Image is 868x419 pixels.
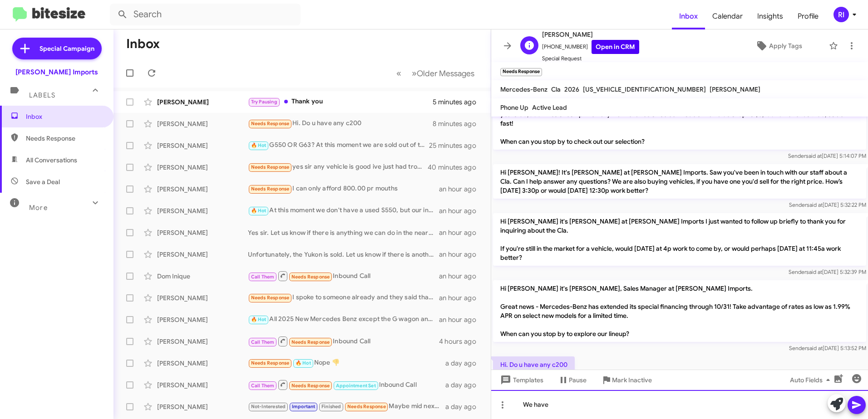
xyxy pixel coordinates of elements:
a: Inbox [672,3,705,29]
span: « [396,68,401,79]
span: Needs Response [291,383,330,389]
div: Inbound Call [248,270,439,282]
div: [PERSON_NAME] [157,293,248,302]
div: Thank you [248,97,433,107]
span: [PERSON_NAME] [542,29,639,40]
div: [PERSON_NAME] Imports [15,68,98,77]
span: Calendar [705,3,750,29]
div: 40 minutes ago [429,163,483,172]
div: a day ago [445,359,483,368]
div: an hour ago [439,185,483,194]
div: [PERSON_NAME] [157,185,248,194]
span: Not-Interested [251,404,286,409]
nav: Page navigation example [391,64,480,83]
button: Mark Inactive [594,372,659,388]
span: Needs Response [347,404,386,409]
div: [PERSON_NAME] [157,97,248,107]
span: said at [807,201,823,208]
div: Maybe mid next year [248,401,445,412]
a: Profile [790,3,826,29]
span: Needs Response [251,164,290,170]
div: I can only afford 800.00 pr mouths [248,184,439,194]
span: 2026 [564,85,579,93]
div: Unfortunately, the Yukon is sold. Let us know if there is another vehicle that catches your eye. [248,250,439,259]
span: Sender [DATE] 5:14:07 PM [788,152,866,159]
span: All Conversations [26,156,77,165]
span: Needs Response [251,295,290,301]
div: [PERSON_NAME] [157,163,248,172]
button: Pause [551,372,594,388]
span: Needs Response [251,360,290,366]
div: a day ago [445,380,483,390]
div: We have [491,390,868,419]
div: RI [833,7,849,22]
input: Search [110,4,301,25]
div: [PERSON_NAME] [157,250,248,259]
div: an hour ago [439,250,483,259]
span: Finished [321,404,341,409]
button: Templates [491,372,551,388]
button: Auto Fields [783,372,841,388]
span: Call Them [251,274,275,280]
div: an hour ago [439,272,483,281]
span: Templates [498,372,543,388]
span: Needs Response [251,121,290,127]
a: Open in CRM [592,40,639,54]
span: Labels [29,91,55,99]
span: Pause [569,372,587,388]
div: an hour ago [439,293,483,302]
span: Older Messages [417,68,474,78]
span: Needs Response [26,134,103,143]
div: G550 OR G63? At this moment we are sold out of them but getting a white G550 next month. [248,140,429,151]
button: Apply Tags [732,38,824,54]
button: Previous [391,64,407,83]
div: I spoke to someone already and they said that y'all can't help me [248,292,439,303]
span: Try Pausing [251,99,277,105]
p: Hi [PERSON_NAME] it's [PERSON_NAME] at [PERSON_NAME] Imports I just wanted to follow up briefly t... [493,213,866,266]
span: Active Lead [532,103,567,112]
div: 5 minutes ago [433,97,483,107]
span: Save a Deal [26,177,60,186]
div: Dom Inique [157,272,248,281]
span: More [29,204,48,212]
span: said at [807,345,823,351]
p: Hi [PERSON_NAME] it's [PERSON_NAME], Sales Manager at [PERSON_NAME] Imports. Great news - Mercede... [493,280,866,342]
div: [PERSON_NAME] [157,141,248,150]
div: Inbound Call [248,379,445,390]
div: 4 hours ago [439,337,483,346]
span: » [412,68,417,79]
span: Sender [DATE] 5:13:52 PM [789,345,866,351]
div: 25 minutes ago [429,141,483,150]
span: 🔥 Hot [251,142,266,148]
span: Inbox [26,112,103,121]
button: Next [406,64,480,83]
div: [PERSON_NAME] [157,337,248,346]
span: Call Them [251,383,275,389]
div: [PERSON_NAME] [157,315,248,324]
span: Mercedes-Benz [500,85,547,93]
div: 8 minutes ago [433,119,483,128]
a: Special Campaign [12,38,102,59]
span: Special Campaign [39,44,94,53]
span: said at [806,268,822,275]
span: Apply Tags [769,38,802,54]
span: Call Them [251,339,275,345]
div: Hi. Do u have any c200 [248,118,433,129]
div: an hour ago [439,315,483,324]
small: Needs Response [500,68,542,76]
div: [PERSON_NAME] [157,380,248,390]
a: Insights [750,3,790,29]
div: yes sir any vehicle is good ive just had trouble getting approval for financing [248,162,429,172]
div: Yes sir. Let us know if there is anything we can do in the near future. [248,228,439,237]
p: Hi [PERSON_NAME]! It's [PERSON_NAME] at [PERSON_NAME] Imports. Saw you've been in touch with our ... [493,164,866,199]
div: an hour ago [439,228,483,237]
span: [US_VEHICLE_IDENTIFICATION_NUMBER] [583,85,706,93]
span: said at [806,152,822,159]
span: 🔥 Hot [296,360,311,366]
div: At this moment we don't have a used S550, but our inventory changes by the day. [248,205,439,216]
span: [PERSON_NAME] [710,85,760,93]
span: [PHONE_NUMBER] [542,40,639,54]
